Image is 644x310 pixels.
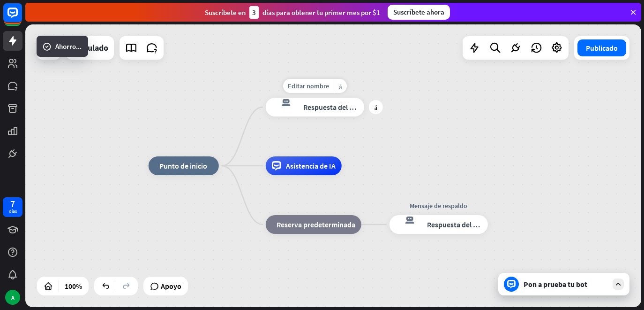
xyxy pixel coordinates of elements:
button: Publicado [577,39,626,56]
font: Publicado [586,43,618,53]
div: Intitulado [72,36,108,60]
font: días [9,208,17,214]
font: Mensaje de respaldo [410,201,467,210]
font: 100% [65,281,82,291]
font: 3 [252,8,256,17]
font: Punto de inicio [159,161,207,170]
font: respuesta del bot de bloqueo [396,215,419,225]
button: Abrir el widget de chat LiveChat [7,4,36,32]
font: Pon a prueba tu bot [524,279,587,289]
font: Ahorro... [55,42,82,51]
font: Respuesta del bot [427,220,484,229]
font: Apoyo [161,281,181,291]
font: más [374,104,377,110]
font: Editar nombre [288,82,329,90]
font: Reserva predeterminada [277,220,355,229]
font: Suscríbete en [205,8,246,17]
font: A [11,294,15,301]
font: 7 [10,198,15,209]
font: Respuesta del bot [303,102,360,112]
font: respuesta del bot de bloqueo [272,98,295,107]
font: Suscríbete ahora [393,8,444,16]
font: Asistencia de IA [286,161,336,170]
font: días para obtener tu primer mes por $1 [262,8,380,17]
a: 7 días [3,197,22,217]
font: Intitulado [72,42,108,53]
font: más_amarillo [339,83,342,90]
